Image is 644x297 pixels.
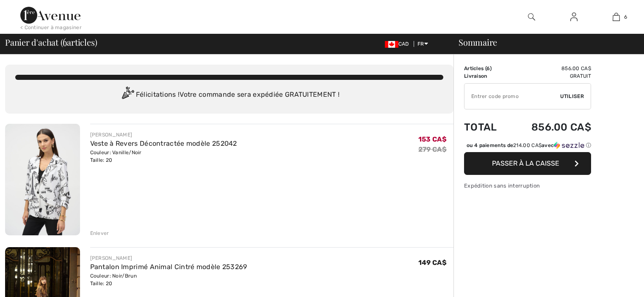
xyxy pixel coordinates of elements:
img: 1ère Avenue [20,7,80,24]
div: Enlever [90,229,109,237]
span: FR [417,41,428,47]
td: 856.00 CA$ [509,113,591,142]
td: 856.00 CA$ [509,65,591,72]
span: 214.00 CA$ [513,142,542,148]
div: [PERSON_NAME] [90,131,237,139]
div: ou 4 paiements de214.00 CA$avecSezzle Cliquez pour en savoir plus sur Sezzle [464,142,591,152]
div: [PERSON_NAME] [90,254,247,262]
img: Veste à Revers Décontractée modèle 252042 [5,124,80,235]
span: 153 CA$ [418,135,447,143]
div: Couleur: Vanille/Noir Taille: 20 [90,149,237,164]
td: Articles ( ) [464,65,509,72]
div: ou 4 paiements de avec [467,142,591,149]
div: < Continuer à magasiner [20,24,82,31]
img: Mon panier [613,12,620,22]
span: CAD [385,41,412,47]
img: Congratulation2.svg [119,87,136,104]
img: Mes infos [570,12,578,22]
button: Passer à la caisse [464,152,591,175]
a: 6 [595,12,637,22]
div: Félicitations ! Votre commande sera expédiée GRATUITEMENT ! [15,87,443,104]
td: Total [464,113,509,142]
img: Canadian Dollar [385,41,398,48]
td: Livraison [464,72,509,80]
span: Panier d'achat ( articles) [5,38,97,46]
span: 6 [63,36,67,47]
a: Se connecter [564,12,584,22]
img: Sezzle [554,142,584,149]
s: 279 CA$ [418,145,447,153]
span: 6 [486,65,490,71]
span: 6 [624,13,627,21]
img: recherche [528,12,535,22]
div: Sommaire [448,38,639,46]
div: Expédition sans interruption [464,182,591,190]
div: Couleur: Noir/Brun Taille: 20 [90,272,247,287]
span: Passer à la caisse [492,159,559,167]
a: Pantalon Imprimé Animal Cintré modèle 253269 [90,263,247,271]
a: Veste à Revers Décontractée modèle 252042 [90,139,237,147]
span: Utiliser [560,93,584,100]
span: 149 CA$ [418,259,447,267]
td: Gratuit [509,72,591,80]
input: Code promo [464,84,560,109]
